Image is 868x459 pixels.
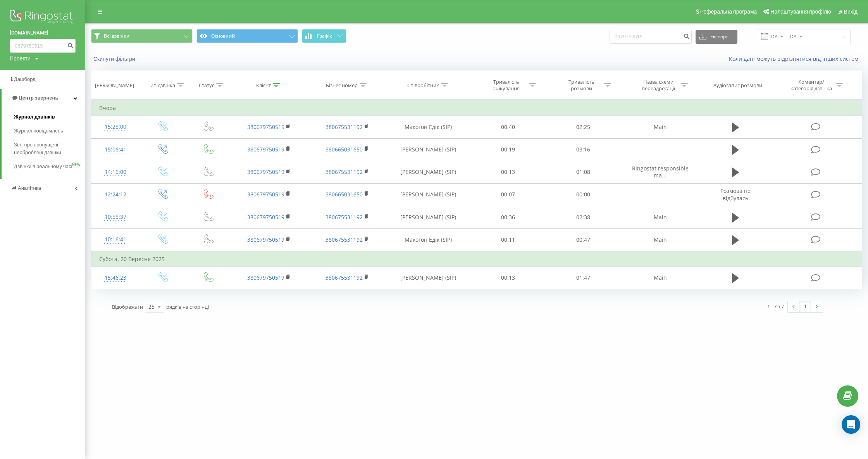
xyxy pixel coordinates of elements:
[407,82,439,89] div: Співробітник
[247,274,284,281] a: 380679750519
[99,119,132,134] div: 15:28:00
[91,251,862,267] td: Субота, 20 Вересня 2025
[696,30,737,44] button: Експорт
[386,229,470,251] td: Макогон Едік (SIP)
[166,303,209,310] span: рядків на сторінці
[99,232,132,247] div: 10:16:41
[325,213,363,221] a: 380675531192
[99,187,132,202] div: 12:24:12
[247,191,284,198] a: 380679750519
[770,9,831,15] span: Налаштування профілю
[546,116,621,138] td: 02:25
[14,124,85,138] a: Журнал повідомлень
[247,236,284,243] a: 380679750519
[247,123,284,131] a: 380679750519
[14,113,55,121] span: Журнал дзвінків
[386,183,470,206] td: [PERSON_NAME] (SIP)
[91,55,139,62] button: Скинути фільтри
[99,270,132,285] div: 15:46:23
[789,79,834,92] div: Коментар/категорія дзвінка
[470,116,546,138] td: 00:40
[546,161,621,183] td: 01:08
[610,30,692,44] input: Пошук за номером
[621,266,699,289] td: Main
[325,168,363,175] a: 380675531192
[104,33,129,39] span: Всі дзвінки
[720,187,751,201] span: Розмова не відбулась
[148,82,175,89] div: Тип дзвінка
[199,82,214,89] div: Статус
[386,161,470,183] td: [PERSON_NAME] (SIP)
[700,9,757,15] span: Реферальна програма
[470,161,546,183] td: 00:13
[637,79,679,92] div: Назва схеми переадресації
[14,163,72,170] span: Дзвінки в реальному часі
[325,146,363,153] a: 380665031650
[799,301,811,312] a: 1
[10,55,31,62] div: Проекти
[112,303,143,310] span: Відображати
[91,29,193,43] button: Всі дзвінки
[247,213,284,221] a: 380679750519
[325,123,363,131] a: 380675531192
[302,29,346,43] button: Графік
[99,165,132,180] div: 14:16:00
[14,127,63,135] span: Журнал повідомлень
[621,229,699,251] td: Main
[10,39,76,53] input: Пошук за номером
[470,183,546,206] td: 00:07
[842,415,860,434] div: Open Intercom Messenger
[14,76,36,82] span: Дашборд
[196,29,298,43] button: Основний
[767,303,784,310] div: 1 - 7 з 7
[14,110,85,124] a: Журнал дзвінків
[486,79,527,92] div: Тривалість очікування
[386,206,470,229] td: [PERSON_NAME] (SIP)
[247,168,284,175] a: 380679750519
[91,100,862,116] td: Вчора
[546,183,621,206] td: 00:00
[546,266,621,289] td: 01:47
[561,79,602,92] div: Тривалість розмови
[621,206,699,229] td: Main
[632,165,689,179] span: Ringostat responsible ma...
[247,146,284,153] a: 380679750519
[386,138,470,161] td: [PERSON_NAME] (SIP)
[256,82,271,89] div: Клієнт
[95,82,134,89] div: [PERSON_NAME]
[2,89,85,107] a: Центр звернень
[10,8,76,27] img: Ringostat logo
[325,191,363,198] a: 380665031650
[10,29,76,37] a: [DOMAIN_NAME]
[729,55,862,62] a: Коли дані можуть відрізнятися вiд інших систем
[325,236,363,243] a: 380675531192
[470,138,546,161] td: 00:19
[546,229,621,251] td: 00:47
[470,266,546,289] td: 00:13
[470,229,546,251] td: 00:11
[19,95,58,101] span: Центр звернень
[317,33,332,39] span: Графік
[99,142,132,157] div: 15:06:41
[546,206,621,229] td: 02:38
[386,266,470,289] td: [PERSON_NAME] (SIP)
[14,160,85,174] a: Дзвінки в реальному часіNEW
[713,82,762,89] div: Аудіозапис розмови
[148,303,155,311] div: 25
[325,274,363,281] a: 380675531192
[386,116,470,138] td: Макогон Едік (SIP)
[18,185,41,191] span: Аналiтика
[844,9,858,15] span: Вихід
[546,138,621,161] td: 03:16
[621,116,699,138] td: Main
[470,206,546,229] td: 00:36
[14,138,85,160] a: Звіт про пропущені необроблені дзвінки
[99,210,132,225] div: 10:55:37
[326,82,358,89] div: Бізнес номер
[14,141,81,156] span: Звіт про пропущені необроблені дзвінки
